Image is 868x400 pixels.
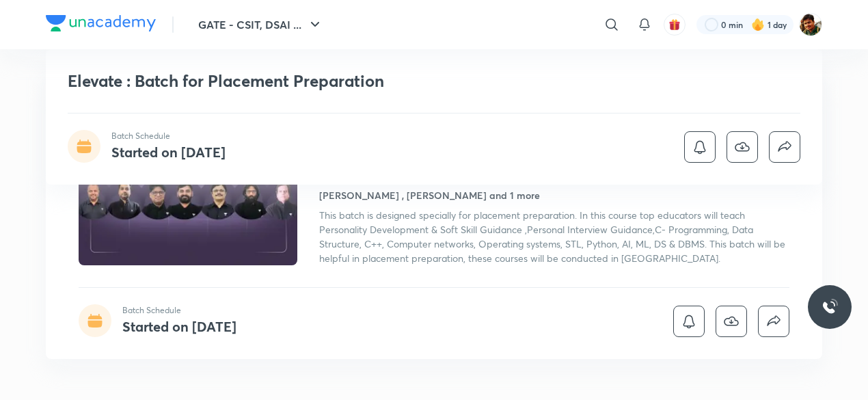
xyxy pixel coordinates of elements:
[822,299,838,315] img: ttu
[751,18,765,31] img: streak
[668,18,681,31] img: avatar
[122,304,236,317] p: Batch Schedule
[319,188,540,202] h4: [PERSON_NAME] , [PERSON_NAME] and 1 more
[799,13,822,36] img: SUVRO
[111,143,226,161] h4: Started on [DATE]
[77,141,299,267] img: Thumbnail
[190,11,331,38] button: GATE - CSIT, DSAI ...
[46,15,156,35] a: Company Logo
[319,209,785,265] span: This batch is designed specially for placement preparation. In this course top educators will tea...
[122,317,236,336] h4: Started on [DATE]
[46,15,156,31] img: Company Logo
[68,71,603,91] h1: Elevate : Batch for Placement Preparation
[664,14,686,36] button: avatar
[111,130,226,142] p: Batch Schedule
